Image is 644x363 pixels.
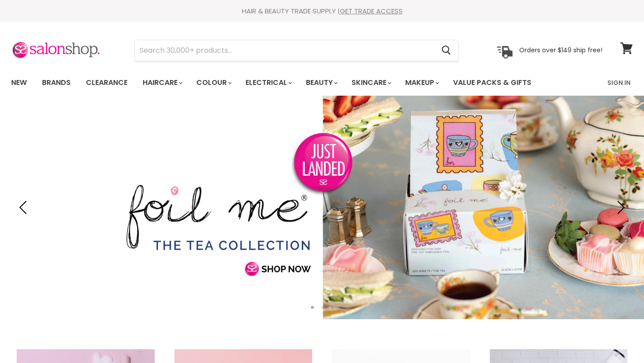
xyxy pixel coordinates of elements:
ul: Main menu [4,70,570,96]
li: Page dot 2 [321,306,324,309]
a: Beauty [299,73,343,92]
a: Skincare [345,73,397,92]
form: Product [135,40,458,61]
a: New [4,73,34,92]
li: Page dot 3 [330,306,334,309]
button: Previous [16,198,34,216]
a: GET TRADE ACCESS [340,6,402,16]
li: Page dot 1 [311,306,314,309]
a: Brands [35,73,77,92]
a: Haircare [136,73,188,92]
a: Value Packs & Gifts [446,73,538,92]
a: Electrical [239,73,297,92]
button: Next [610,198,628,216]
a: Colour [190,73,237,92]
a: Sign In [602,73,636,92]
p: Orders over $149 ship free! [519,46,602,54]
a: Clearance [79,73,134,92]
a: Makeup [398,73,445,92]
button: Search [434,40,458,61]
input: Search [135,40,434,61]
